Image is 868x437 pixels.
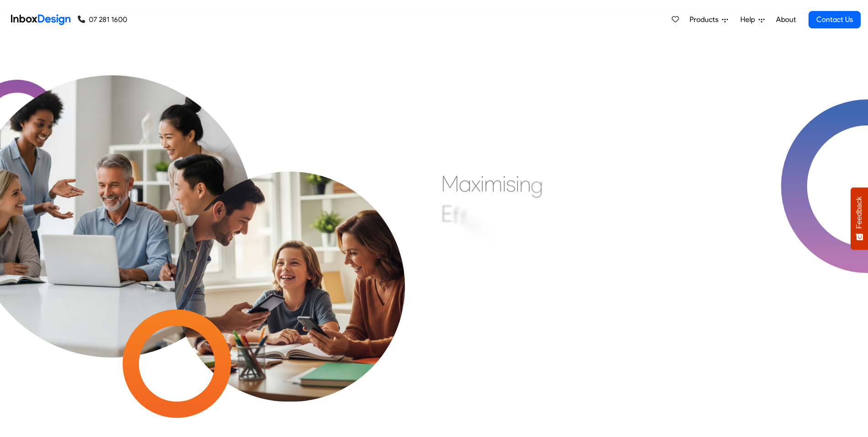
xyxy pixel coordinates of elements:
a: About [773,11,798,29]
div: x [471,170,480,197]
span: Feedback [855,197,863,229]
span: Help [740,14,759,25]
div: s [506,170,516,197]
div: E [441,200,453,227]
div: Maximising Efficient & Engagement, Connecting Schools, Families, and Students. [441,170,663,307]
div: i [482,215,485,242]
div: f [460,204,467,232]
div: i [516,170,519,197]
div: M [441,170,459,197]
div: m [484,170,502,197]
div: i [480,170,484,197]
div: n [519,170,531,197]
div: e [485,219,497,247]
div: i [467,207,471,235]
div: c [471,211,482,238]
a: Products [686,11,732,29]
div: i [502,170,506,197]
button: Feedback - Show survey [851,187,868,250]
div: g [531,171,543,198]
div: a [459,170,471,197]
div: f [453,202,460,229]
span: Products [690,14,722,25]
a: Contact Us [809,11,861,28]
a: Help [737,11,768,29]
a: 07 281 1600 [78,14,127,25]
img: parents_with_child.png [146,114,433,402]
